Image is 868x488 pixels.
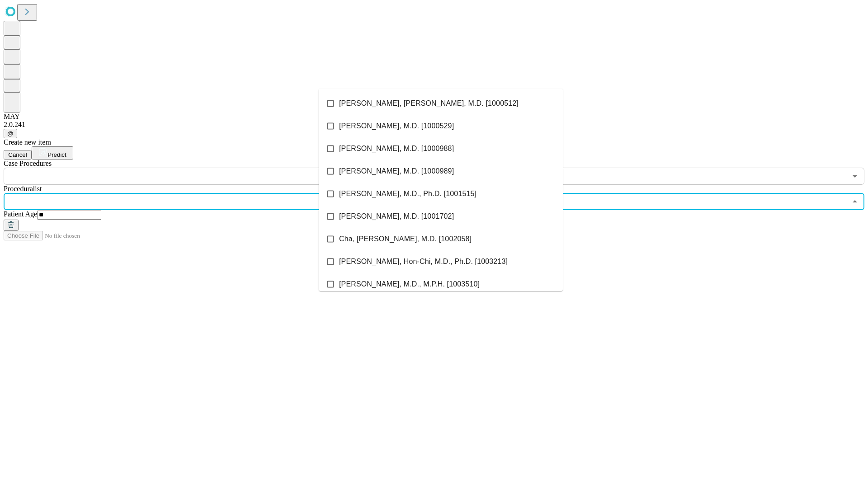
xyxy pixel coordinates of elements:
[4,150,32,160] button: Cancel
[4,129,17,138] button: @
[339,121,454,131] span: [PERSON_NAME], M.D. [1000529]
[339,211,454,222] span: [PERSON_NAME], M.D. [1001702]
[339,279,480,290] span: [PERSON_NAME], M.D., M.P.H. [1003510]
[339,166,454,177] span: [PERSON_NAME], M.D. [1000989]
[339,188,476,199] span: [PERSON_NAME], M.D., Ph.D. [1001515]
[4,121,864,129] div: 2.0.241
[4,138,51,146] span: Create new item
[4,113,864,121] div: MAY
[339,234,472,244] span: Cha, [PERSON_NAME], M.D. [1002058]
[339,143,454,154] span: [PERSON_NAME], M.D. [1000988]
[339,98,519,109] span: [PERSON_NAME], [PERSON_NAME], M.D. [1000512]
[4,160,52,167] span: Scheduled Procedure
[47,151,66,158] span: Predict
[8,151,27,158] span: Cancel
[32,146,73,160] button: Predict
[4,210,37,218] span: Patient Age
[4,185,42,192] span: Proceduralist
[849,195,861,208] button: Close
[7,130,14,137] span: @
[849,170,861,183] button: Open
[339,256,508,267] span: [PERSON_NAME], Hon-Chi, M.D., Ph.D. [1003213]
